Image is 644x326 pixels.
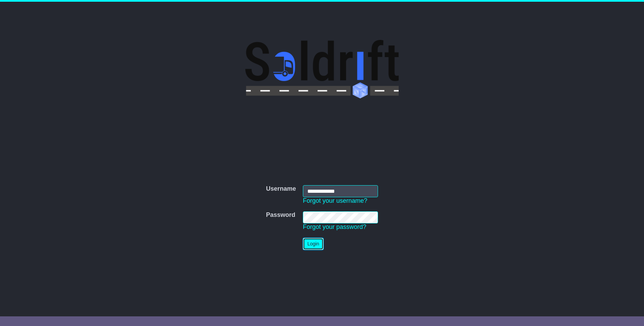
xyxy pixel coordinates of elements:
[266,185,296,193] label: Username
[245,40,399,98] img: Soldrift Pty Ltd
[266,211,295,219] label: Password
[303,197,367,204] a: Forgot your username?
[303,238,324,250] button: Login
[303,223,366,230] a: Forgot your password?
